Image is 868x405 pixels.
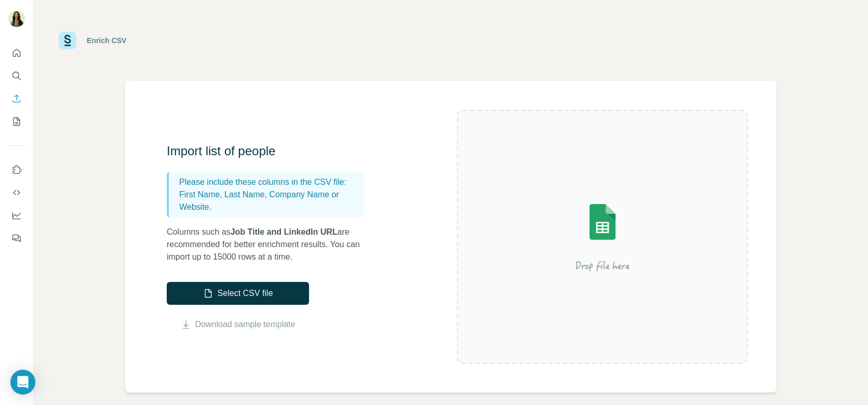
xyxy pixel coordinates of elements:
[179,176,360,188] p: Please include these columns in the CSV file:
[59,32,76,49] img: Surfe Logo
[8,89,25,108] button: Enrich CSV
[167,226,375,263] p: Columns such as are recommended for better enrichment results. You can import up to 15000 rows at...
[8,44,25,62] button: Quick start
[87,35,126,46] div: Enrich CSV
[167,318,309,331] button: Download sample template
[8,10,25,27] img: Avatar
[231,227,338,236] span: Job Title and LinkedIn URL
[8,160,25,179] button: Use Surfe on LinkedIn
[8,206,25,225] button: Dashboard
[509,174,696,299] img: Surfe Illustration - Drop file here or select below
[167,282,309,305] button: Select CSV file
[179,188,360,213] p: First Name, Last Name, Company Name or Website.
[8,183,25,202] button: Use Surfe API
[8,229,25,248] button: Feedback
[167,143,375,159] h3: Import list of people
[195,318,296,331] a: Download sample template
[8,66,25,85] button: Search
[8,112,25,131] button: My lists
[10,370,35,395] div: Open Intercom Messenger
